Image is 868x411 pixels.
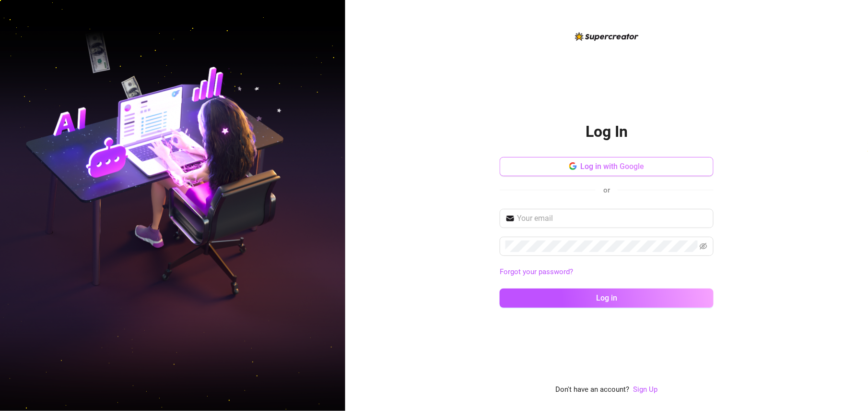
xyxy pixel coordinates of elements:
[633,384,658,396] a: Sign Up
[581,162,645,171] span: Log in with Google
[500,157,714,176] button: Log in with Google
[517,213,708,224] input: Your email
[700,242,707,250] span: eye-invisible
[596,293,617,302] span: Log in
[500,266,714,278] a: Forgot your password?
[556,384,630,396] span: Don't have an account?
[633,385,658,394] a: Sign Up
[500,267,573,276] a: Forgot your password?
[586,122,628,142] h2: Log In
[603,186,610,194] span: or
[575,32,639,41] img: logo-BBDzfeDw.svg
[500,289,714,308] button: Log in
